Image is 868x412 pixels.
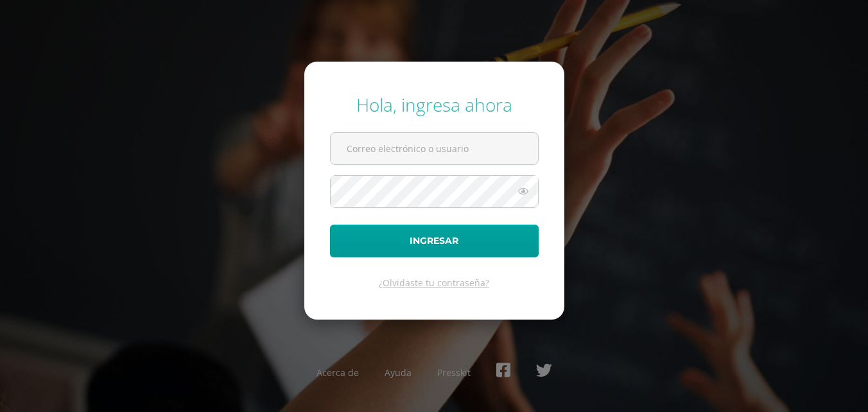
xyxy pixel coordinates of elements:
[330,225,539,257] button: Ingresar
[317,366,359,379] a: Acerca de
[379,277,489,289] a: ¿Olvidaste tu contraseña?
[437,366,471,379] a: Presskit
[385,366,412,379] a: Ayuda
[331,133,538,164] input: Correo electrónico o usuario
[330,92,539,117] div: Hola, ingresa ahora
